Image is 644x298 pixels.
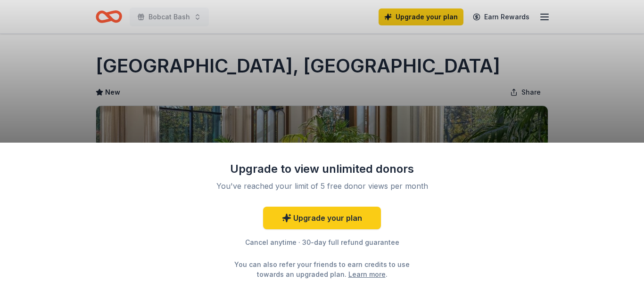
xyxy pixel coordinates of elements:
[199,161,445,177] div: Upgrade to view unlimited donors
[211,180,433,192] div: You've reached your limit of 5 free donor views per month
[199,237,445,248] div: Cancel anytime · 30-day full refund guarantee
[226,259,418,279] div: You can also refer your friends to earn credits to use towards an upgraded plan. .
[348,269,386,279] a: Learn more
[263,207,381,229] a: Upgrade your plan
